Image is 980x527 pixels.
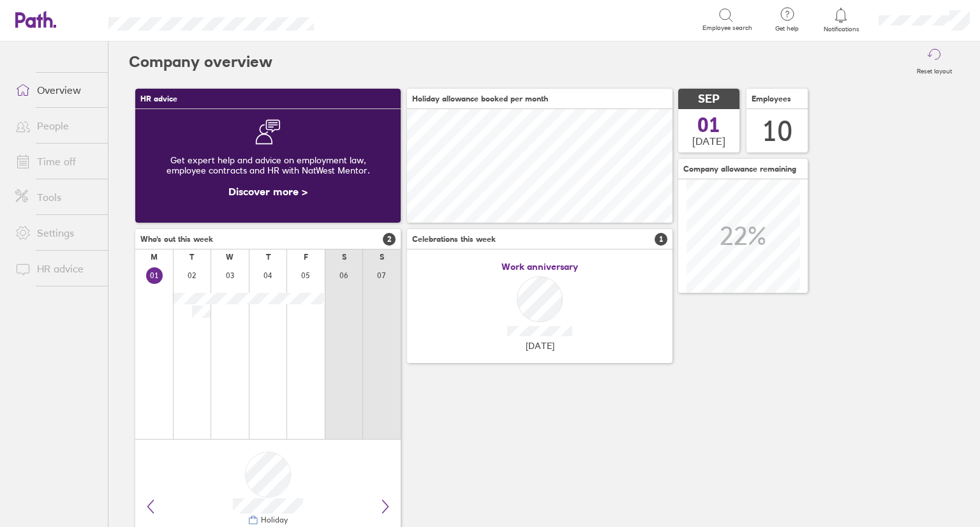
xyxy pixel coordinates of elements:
span: Celebrations this week [412,235,496,244]
a: Notifications [820,6,862,33]
button: Reset layout [909,41,960,82]
a: Discover more > [228,185,308,198]
a: Overview [5,77,108,103]
h2: Company overview [129,41,272,82]
span: Employees [752,94,791,103]
span: Holiday allowance booked per month [412,94,548,103]
span: SEP [698,93,720,106]
div: S [380,253,384,262]
span: Notifications [820,26,862,33]
label: Reset layout [909,64,960,75]
span: [DATE] [692,135,725,147]
a: Time off [5,149,108,174]
span: Work anniversary [501,262,578,272]
div: Holiday [258,516,288,524]
div: F [304,253,308,262]
span: 1 [655,233,667,246]
span: Company allowance remaining [683,165,796,174]
a: Tools [5,184,108,210]
a: People [5,113,108,138]
span: 2 [383,233,396,246]
div: M [151,253,158,262]
a: Settings [5,220,108,246]
div: S [342,253,346,262]
span: HR advice [140,94,177,103]
div: W [226,253,234,262]
span: Who's out this week [140,235,213,244]
div: 10 [762,115,792,147]
div: T [266,253,271,262]
span: [DATE] [526,341,554,351]
span: 01 [697,115,720,135]
a: HR advice [5,256,108,281]
div: T [189,253,194,262]
span: Get help [766,25,808,33]
div: Search [348,13,381,25]
div: Get expert help and advice on employment law, employee contracts and HR with NatWest Mentor. [145,145,390,186]
span: Employee search [702,24,752,32]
